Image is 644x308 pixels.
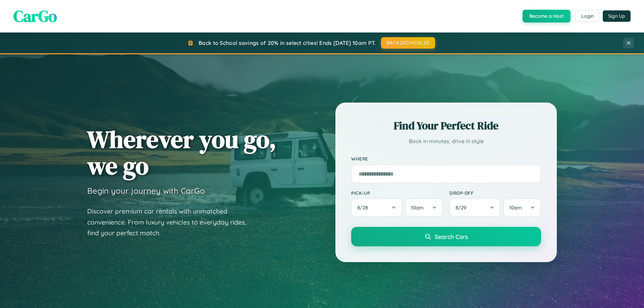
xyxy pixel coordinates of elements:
button: 8/29 [449,198,500,217]
span: Search Cars [435,233,468,240]
button: 10am [503,198,541,217]
p: Discover premium car rentals with unmatched convenience. From luxury vehicles to everyday rides, ... [87,206,255,239]
span: 10am [509,204,522,211]
button: BACK2SCHOOL20 [381,37,435,49]
span: Back to School savings of 20% in select cities! Ends [DATE] 10am PT. [199,40,376,46]
h1: Wherever you go, we go [87,126,276,179]
button: Become a Host [523,10,571,22]
p: Book in minutes, drive in style [351,136,541,146]
span: CarGo [13,5,57,27]
label: Pick-up [351,190,443,196]
h3: Begin your journey with CarGo [87,186,205,196]
button: Login [576,10,599,22]
button: Search Cars [351,227,541,246]
label: Where [351,156,541,162]
span: 10am [411,204,424,211]
button: 8/28 [351,198,402,217]
label: Drop-off [449,190,541,196]
h2: Find Your Perfect Ride [351,118,541,133]
span: 8 / 28 [357,204,371,211]
button: 10am [405,198,443,217]
span: 8 / 29 [455,204,470,211]
button: Sign Up [603,10,631,22]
